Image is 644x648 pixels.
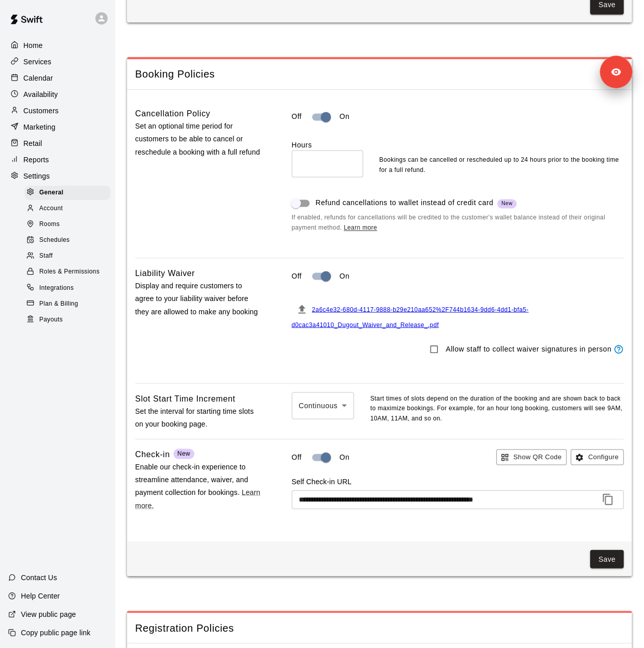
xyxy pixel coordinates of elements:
[135,266,195,280] h6: Liability Waiver
[292,270,302,281] p: Off
[8,119,107,135] a: Marketing
[24,217,111,232] div: Rooms
[39,188,64,198] span: General
[135,460,262,512] p: Enable our check-in experience to streamline attendance, waiver, and payment collection for booki...
[292,452,302,462] p: Off
[21,572,57,583] p: Contact Us
[24,202,111,216] div: Account
[292,299,312,319] button: File must be a PDF with max upload size of 2MB
[23,106,59,116] p: Customers
[21,591,60,601] p: Help Center
[24,185,115,201] a: General
[24,281,111,295] div: Integrations
[8,38,107,53] a: Home
[23,171,50,181] p: Settings
[39,315,63,325] span: Payouts
[370,393,624,424] p: Start times of slots depend on the duration of the booking and are shown back to back to maximize...
[23,138,42,148] p: Retail
[39,267,99,277] span: Roles & Permissions
[24,233,111,247] div: Schedules
[8,168,107,184] a: Settings
[24,313,111,327] div: Payouts
[24,265,111,279] div: Roles & Permissions
[340,270,350,281] p: On
[496,449,567,465] button: Show QR Code
[23,122,56,132] p: Marketing
[24,296,115,312] a: Plan & Billing
[24,186,111,200] div: General
[23,40,43,51] p: Home
[379,155,624,176] p: Bookings can be cancelled or rescheduled up to 24 hours prior to the booking time for a full refund.
[24,249,111,263] div: Staff
[39,299,78,309] span: Plan & Billing
[24,297,111,311] div: Plan & Billing
[344,224,377,231] a: Learn more
[135,392,236,405] h6: Slot Start Time Increment
[24,233,115,248] a: Schedules
[8,136,107,151] a: Retail
[613,344,624,354] svg: Staff members will be able to display waivers to customers in person (via the calendar or custome...
[39,283,74,293] span: Integrations
[177,450,190,457] span: New
[497,200,517,207] span: New
[292,306,529,328] a: 2a6c4e32-680d-4117-9888-b29e210aa652%2F744b1634-9dd6-4dd1-bfa5-d0cac3a41010_Dugout_Waiver_and_Rel...
[292,392,354,419] div: Continuous
[39,204,63,214] span: Account
[23,57,51,67] p: Services
[292,111,302,122] p: Off
[8,87,107,102] a: Availability
[39,219,60,230] span: Rooms
[21,628,90,638] p: Copy public page link
[8,152,107,167] a: Reports
[135,488,260,509] a: Learn more.
[24,248,115,264] a: Staff
[340,452,350,462] p: On
[446,343,611,354] p: Allow staff to collect waiver signatures in person
[135,67,624,81] span: Booking Policies
[292,476,624,486] p: Self Check-in URL
[135,447,170,461] h6: Check-in
[8,103,107,118] a: Customers
[135,107,210,120] h6: Cancellation Policy
[135,279,262,318] p: Display and require customers to agree to your liability waiver before they are allowed to make a...
[571,449,624,465] button: Configure
[8,70,107,86] a: Calendar
[135,120,262,159] p: Set an optional time period for customers to be able to cancel or reschedule a booking with a ful...
[8,54,107,69] a: Services
[292,140,363,150] label: Hours
[23,89,58,99] p: Availability
[24,280,115,296] a: Integrations
[24,217,115,233] a: Rooms
[135,405,262,430] p: Set the interval for starting time slots on your booking page.
[23,73,53,83] p: Calendar
[39,251,53,261] span: Staff
[21,609,76,619] p: View public page
[24,201,115,216] a: Account
[39,235,70,245] span: Schedules
[599,490,616,508] button: Copy to clipboard
[24,264,115,280] a: Roles & Permissions
[316,197,517,208] span: Refund cancellations to wallet instead of credit card
[23,155,49,165] p: Reports
[135,621,624,635] span: Registration Policies
[340,111,350,122] p: On
[24,312,115,328] a: Payouts
[590,550,624,568] button: Save
[292,213,624,233] span: If enabled, refunds for cancellations will be credited to the customer's wallet balance instead o...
